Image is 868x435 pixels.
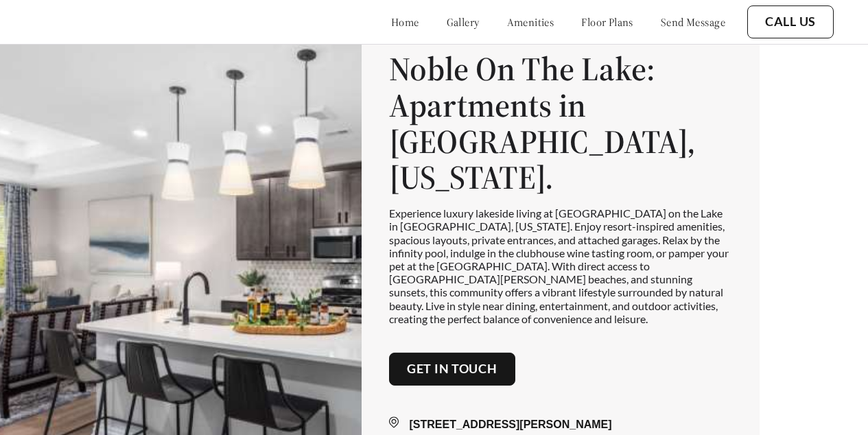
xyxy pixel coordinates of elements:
[747,5,834,38] button: Call Us
[507,15,554,29] a: amenities
[389,416,732,433] div: [STREET_ADDRESS][PERSON_NAME]
[447,15,480,29] a: gallery
[391,15,419,29] a: home
[661,15,725,29] a: send message
[389,207,732,325] p: Experience luxury lakeside living at [GEOGRAPHIC_DATA] on the Lake in [GEOGRAPHIC_DATA], [US_STAT...
[765,14,816,30] a: Call Us
[407,362,497,377] a: Get in touch
[581,15,633,29] a: floor plans
[389,51,732,196] h1: Noble On The Lake: Apartments in [GEOGRAPHIC_DATA], [US_STATE].
[389,353,515,386] button: Get in touch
